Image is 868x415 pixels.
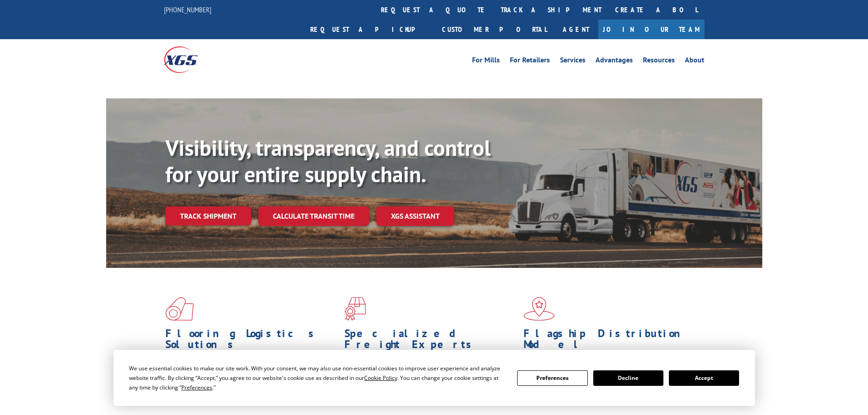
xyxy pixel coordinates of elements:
[164,5,211,14] a: [PHONE_NUMBER]
[669,370,739,386] button: Accept
[560,56,586,67] a: Services
[181,384,212,391] span: Preferences
[472,56,500,67] a: For Mills
[165,297,194,321] img: xgs-icon-total-supply-chain-intelligence-red
[165,133,491,188] b: Visibility, transparency, and control for your entire supply chain.
[165,206,251,225] a: Track shipment
[517,370,587,386] button: Preferences
[376,206,454,226] a: XGS ASSISTANT
[643,56,675,67] a: Resources
[344,297,366,321] img: xgs-icon-focused-on-flooring-red
[524,297,555,321] img: xgs-icon-flagship-distribution-model-red
[113,350,755,406] div: Cookie Consent Prompt
[554,20,598,39] a: Agent
[524,328,696,354] h1: Flagship Distribution Model
[303,20,435,39] a: Request a pickup
[593,370,663,386] button: Decline
[435,20,554,39] a: Customer Portal
[596,56,633,67] a: Advantages
[364,374,397,382] span: Cookie Policy
[510,56,550,67] a: For Retailers
[685,56,704,67] a: About
[129,364,506,392] div: We use essential cookies to make our site work. With your consent, we may also use non-essential ...
[165,328,338,354] h1: Flooring Logistics Solutions
[598,20,704,39] a: Join Our Team
[258,206,369,226] a: Calculate transit time
[344,328,517,354] h1: Specialized Freight Experts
